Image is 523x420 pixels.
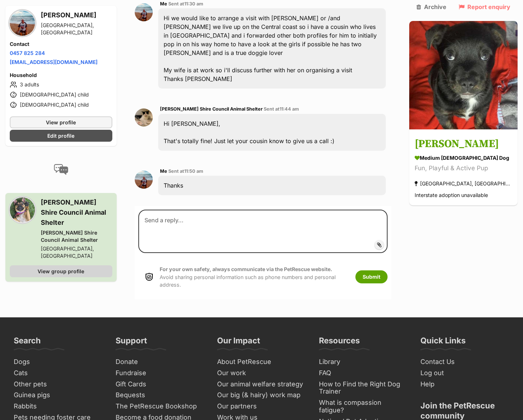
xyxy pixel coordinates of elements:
a: Donate [113,356,207,368]
a: Archive [416,4,446,10]
a: Log out [418,368,512,379]
a: Gift Cards [113,379,207,390]
a: Guinea pigs [11,390,105,401]
a: Our partners [214,401,309,412]
a: Other pets [11,379,105,390]
span: 11:30 am [184,1,203,7]
img: Graham Baker profile pic [135,171,153,189]
div: Fun, Playful & Active Pup [415,164,512,173]
img: Graham Baker profile pic [135,3,153,21]
li: [DEMOGRAPHIC_DATA] child [10,90,112,99]
div: [GEOGRAPHIC_DATA], [GEOGRAPHIC_DATA] [41,245,112,259]
span: Me [160,168,167,174]
img: Sutherland Shire Council Animal Shelter profile pic [135,108,153,127]
a: [EMAIL_ADDRESS][DOMAIN_NAME] [10,59,98,65]
h4: Contact [10,40,112,47]
img: Lisa [409,21,518,129]
a: FAQ [316,368,411,379]
span: Sent at [168,1,203,7]
span: 11:44 am [280,106,299,112]
a: 0457 825 284 [10,50,45,56]
strong: For your own safety, always communicate via the PetRescue website. [160,266,332,272]
a: Our animal welfare strategy [214,379,309,390]
a: Report enquiry [459,4,510,10]
li: 3 adults [10,80,112,89]
a: Rabbits [11,401,105,412]
a: Edit profile [10,129,112,141]
span: Sent at [168,168,203,174]
span: Interstate adoption unavailable [415,192,488,198]
div: Hi we would like to arrange a visit with [PERSON_NAME] or /and [PERSON_NAME] we live up on the Ce... [158,8,386,89]
span: Sent at [264,106,299,112]
button: Submit [355,270,388,283]
a: [PERSON_NAME] medium [DEMOGRAPHIC_DATA] Dog Fun, Playful & Active Pup [GEOGRAPHIC_DATA], [GEOGRAP... [409,131,518,206]
a: About PetRescue [214,356,309,368]
h3: [PERSON_NAME] [415,136,512,153]
div: [PERSON_NAME] Shire Council Animal Shelter [41,229,112,243]
img: conversation-icon-4a6f8262b818ee0b60e3300018af0b2d0b884aa5de6e9bcb8d3d4eeb1a70a7c4.svg [54,164,68,175]
a: The PetRescue Bookshop [113,401,207,412]
a: Bequests [113,390,207,401]
h3: Quick Links [420,335,466,350]
a: Library [316,356,411,368]
a: Cats [11,368,105,379]
a: Help [418,379,512,390]
span: 11:50 am [184,168,203,174]
a: View profile [10,116,112,128]
span: View profile [46,118,76,126]
h3: Search [14,335,41,350]
img: Sutherland Shire Council Animal Shelter profile pic [10,197,35,222]
div: [GEOGRAPHIC_DATA], [GEOGRAPHIC_DATA] [415,179,512,189]
h4: Household [10,71,112,78]
span: [PERSON_NAME] Shire Council Animal Shelter [160,106,263,112]
img: Graham Baker profile pic [10,10,35,35]
span: Edit profile [47,132,74,139]
div: Thanks [158,176,386,195]
a: View group profile [10,265,112,277]
a: Dogs [11,356,105,368]
h3: [PERSON_NAME] [41,10,112,20]
h3: Our Impact [217,335,260,350]
a: Contact Us [418,356,512,368]
a: Our big (& hairy) work map [214,390,309,401]
a: How to Find the Right Dog Trainer [316,379,411,397]
span: Me [160,1,167,7]
h3: [PERSON_NAME] Shire Council Animal Shelter [41,197,112,227]
div: Hi [PERSON_NAME], That's totally fine! Just let your cousin know to give us a call :) [158,114,386,151]
h3: Support [116,335,147,350]
div: [GEOGRAPHIC_DATA], [GEOGRAPHIC_DATA] [41,21,112,36]
h3: Resources [319,335,360,350]
p: Avoid sharing personal information such as phone numbers and personal address. [160,265,348,288]
a: Our work [214,368,309,379]
li: [DEMOGRAPHIC_DATA] child [10,100,112,109]
div: medium [DEMOGRAPHIC_DATA] Dog [415,154,512,162]
span: View group profile [38,267,84,275]
a: Fundraise [113,368,207,379]
a: What is compassion fatigue? [316,397,411,416]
